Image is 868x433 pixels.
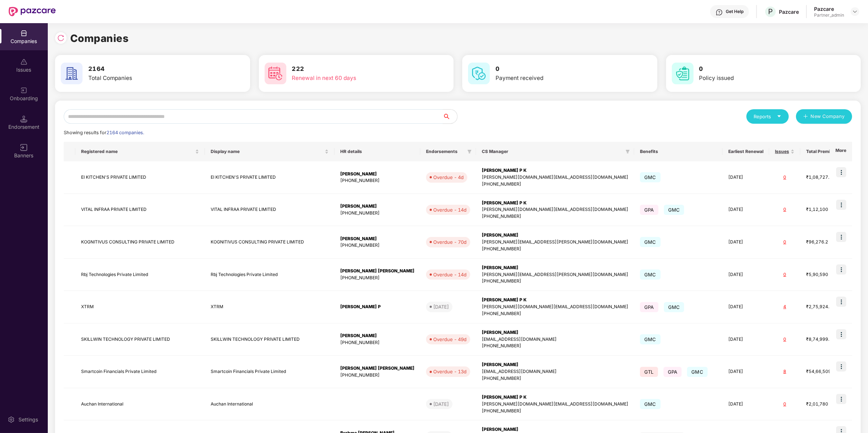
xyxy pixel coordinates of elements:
[482,200,628,207] div: [PERSON_NAME] P K
[779,8,799,15] div: Pazcare
[75,142,205,161] th: Registered name
[75,259,205,291] td: Rbj Technologies Private Limited
[836,329,846,339] img: icon
[722,194,769,226] td: [DATE]
[433,336,467,343] div: Overdue - 49d
[722,323,769,356] td: [DATE]
[205,388,334,421] td: Auchan International
[340,339,414,346] div: [PHONE_NUMBER]
[775,401,795,408] div: 0
[722,356,769,388] td: [DATE]
[57,34,64,42] img: svg+xml;base64,PHN2ZyBpZD0iUmVsb2FkLTMyeDMyIiB4bWxucz0iaHR0cDovL3d3dy53My5vcmcvMjAwMC9zdmciIHdpZH...
[75,291,205,323] td: XTRM
[640,205,658,215] span: GPA
[75,356,205,388] td: Smartcoin Financials Private Limited
[836,232,846,242] img: icon
[75,388,205,421] td: Auchan International
[482,361,628,368] div: [PERSON_NAME]
[106,130,144,135] span: 2164 companies.
[775,149,789,154] span: Issues
[340,268,414,275] div: [PERSON_NAME] [PERSON_NAME]
[20,58,28,65] img: svg+xml;base64,PHN2ZyBpZD0iSXNzdWVzX2Rpc2FibGVkIiB4bWxucz0iaHR0cDovL3d3dy53My5vcmcvMjAwMC9zdmciIH...
[722,226,769,259] td: [DATE]
[811,113,845,120] span: New Company
[75,226,205,259] td: KOGNITIVUS CONSULTING PRIVATE LIMITED
[433,303,449,310] div: [DATE]
[836,394,846,404] img: icon
[340,210,414,217] div: [PHONE_NUMBER]
[442,109,458,124] button: search
[640,269,661,280] span: GMC
[61,63,83,84] img: svg+xml;base64,PHN2ZyB4bWxucz0iaHR0cDovL3d3dy53My5vcmcvMjAwMC9zdmciIHdpZHRoPSI2MCIgaGVpZ2h0PSI2MC...
[482,181,628,188] div: [PHONE_NUMBER]
[836,297,846,307] img: icon
[205,161,334,194] td: EI KITCHEN'S PRIVATE LIMITED
[442,114,457,119] span: search
[482,206,628,213] div: [PERSON_NAME][DOMAIN_NAME][EMAIL_ADDRESS][DOMAIN_NAME]
[205,356,334,388] td: Smartcoin Financials Private Limited
[640,367,658,377] span: GTL
[205,323,334,356] td: SKILLWIN TECHNOLOGY PRIVATE LIMITED
[482,303,628,310] div: [PERSON_NAME][DOMAIN_NAME][EMAIL_ADDRESS][DOMAIN_NAME]
[433,368,467,375] div: Overdue - 13d
[340,372,414,379] div: [PHONE_NUMBER]
[775,336,795,343] div: 0
[806,368,842,375] div: ₹54,66,509.3
[482,232,628,239] div: [PERSON_NAME]
[726,9,743,14] div: Get Help
[836,200,846,210] img: icon
[340,235,414,242] div: [PERSON_NAME]
[803,114,808,120] span: plus
[334,142,420,161] th: HR details
[292,64,412,74] h3: 222
[433,174,464,181] div: Overdue - 4d
[20,87,28,94] img: svg+xml;base64,PHN2ZyB3aWR0aD0iMjAiIGhlaWdodD0iMjAiIHZpZXdCb3g9IjAgMCAyMCAyMCIgZmlsbD0ibm9uZSIgeG...
[205,194,334,226] td: VITAL INFRAA PRIVATE LIMITED
[482,310,628,317] div: [PHONE_NUMBER]
[814,12,844,18] div: Partner_admin
[81,149,194,154] span: Registered name
[20,115,28,123] img: svg+xml;base64,PHN2ZyB3aWR0aD0iMTQuNSIgaGVpZ2h0PSIxNC41IiB2aWV3Qm94PSIwIDAgMTYgMTYiIGZpbGw9Im5vbm...
[722,161,769,194] td: [DATE]
[482,167,628,174] div: [PERSON_NAME] P K
[482,149,623,154] span: CS Manager
[205,259,334,291] td: Rbj Technologies Private Limited
[205,291,334,323] td: XTRM
[205,142,334,161] th: Display name
[806,149,837,154] span: Total Premium
[482,239,628,246] div: [PERSON_NAME][EMAIL_ADDRESS][PERSON_NAME][DOMAIN_NAME]
[482,278,628,285] div: [PHONE_NUMBER]
[88,74,208,82] div: Total Companies
[482,336,628,343] div: [EMAIL_ADDRESS][DOMAIN_NAME]
[640,302,658,312] span: GPA
[624,147,631,156] span: filter
[433,238,467,246] div: Overdue - 70d
[806,206,842,213] div: ₹1,12,100
[768,7,773,16] span: P
[482,174,628,181] div: [PERSON_NAME][DOMAIN_NAME][EMAIL_ADDRESS][DOMAIN_NAME]
[482,264,628,271] div: [PERSON_NAME]
[433,206,467,213] div: Overdue - 14d
[433,271,467,278] div: Overdue - 14d
[292,74,412,82] div: Renewal in next 60 days
[775,303,795,310] div: 4
[806,239,842,246] div: ₹96,276.2
[806,174,842,181] div: ₹1,08,727.56
[482,408,628,415] div: [PHONE_NUMBER]
[340,242,414,249] div: [PHONE_NUMBER]
[640,237,661,247] span: GMC
[70,30,129,46] h1: Companies
[467,149,472,154] span: filter
[836,264,846,275] img: icon
[482,368,628,375] div: [EMAIL_ADDRESS][DOMAIN_NAME]
[340,303,414,310] div: [PERSON_NAME] P
[775,271,795,278] div: 0
[340,332,414,339] div: [PERSON_NAME]
[482,343,628,349] div: [PHONE_NUMBER]
[468,63,490,84] img: svg+xml;base64,PHN2ZyB4bWxucz0iaHR0cDovL3d3dy53My5vcmcvMjAwMC9zdmciIHdpZHRoPSI2MCIgaGVpZ2h0PSI2MC...
[265,63,286,84] img: svg+xml;base64,PHN2ZyB4bWxucz0iaHR0cDovL3d3dy53My5vcmcvMjAwMC9zdmciIHdpZHRoPSI2MCIgaGVpZ2h0PSI2MC...
[664,205,684,215] span: GMC
[482,401,628,408] div: [PERSON_NAME][DOMAIN_NAME][EMAIL_ADDRESS][DOMAIN_NAME]
[9,7,56,16] img: New Pazcare Logo
[482,329,628,336] div: [PERSON_NAME]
